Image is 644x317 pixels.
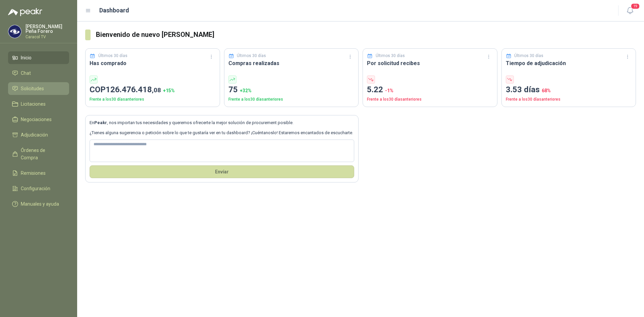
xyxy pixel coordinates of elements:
span: Solicitudes [21,85,44,92]
button: 19 [624,5,636,17]
p: Últimos 30 días [98,53,127,59]
p: Últimos 30 días [514,53,543,59]
span: + 32 % [240,88,252,93]
p: Frente a los 30 días anteriores [506,96,632,103]
img: Logo peakr [8,8,42,16]
span: Remisiones [21,169,46,177]
a: Inicio [8,51,69,64]
span: Configuración [21,185,50,192]
span: Chat [21,69,31,77]
span: 68 % [542,88,551,93]
a: Órdenes de Compra [8,144,69,164]
p: ¿Tienes alguna sugerencia o petición sobre lo que te gustaría ver en tu dashboard? ¡Cuéntanoslo! ... [90,129,354,136]
a: Configuración [8,182,69,195]
p: COP [90,84,216,96]
p: Frente a los 30 días anteriores [367,96,493,103]
span: + 15 % [163,88,175,93]
a: Chat [8,67,69,80]
p: Frente a los 30 días anteriores [228,96,355,103]
img: Company Logo [8,25,21,38]
h3: Compras realizadas [228,59,355,67]
a: Solicitudes [8,82,69,95]
span: Licitaciones [21,100,46,108]
p: 3.53 días [506,84,632,96]
span: Negociaciones [21,116,52,123]
span: 126.476.418 [106,85,161,94]
a: Adjudicación [8,128,69,141]
p: Últimos 30 días [376,53,405,59]
h1: Dashboard [99,6,129,15]
b: Peakr [94,120,107,125]
span: Adjudicación [21,131,48,139]
span: Manuales y ayuda [21,200,59,208]
p: Frente a los 30 días anteriores [90,96,216,103]
a: Negociaciones [8,113,69,126]
h3: Has comprado [90,59,216,67]
span: Inicio [21,54,32,61]
span: 19 [631,3,640,9]
a: Licitaciones [8,98,69,110]
span: -1 % [385,88,393,93]
span: ,08 [152,86,161,94]
p: 75 [228,84,355,96]
p: Últimos 30 días [237,53,266,59]
h3: Tiempo de adjudicación [506,59,632,67]
h3: Bienvenido de nuevo [PERSON_NAME] [96,30,636,40]
h3: Por solicitud recibes [367,59,493,67]
p: En , nos importan tus necesidades y queremos ofrecerte la mejor solución de procurement posible. [90,119,354,126]
a: Manuales y ayuda [8,198,69,210]
span: Órdenes de Compra [21,147,63,161]
a: Remisiones [8,167,69,179]
p: 5.22 [367,84,493,96]
p: Caracol TV [25,35,69,39]
button: Envíar [90,165,354,178]
p: [PERSON_NAME] Peña Forero [25,24,69,34]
